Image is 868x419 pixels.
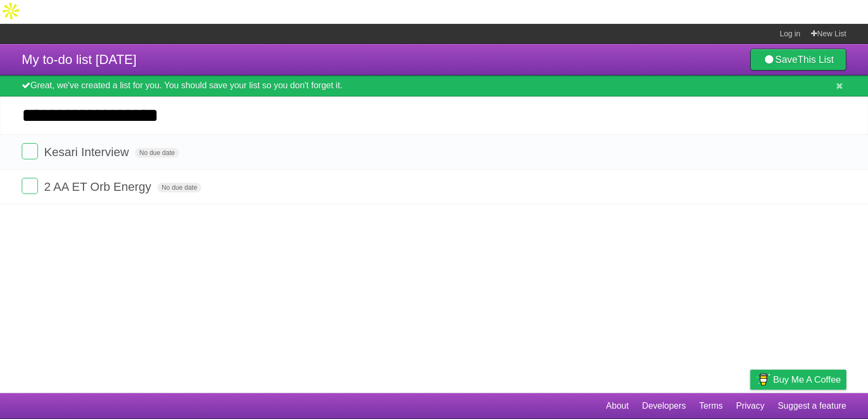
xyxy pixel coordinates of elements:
[22,143,38,159] label: Done
[736,396,764,416] a: Privacy
[756,370,770,389] img: Buy me a coffee
[811,24,846,43] a: New List
[773,370,841,389] span: Buy me a coffee
[44,145,132,159] span: Kesari Interview
[44,180,154,194] span: 2 AA ET Orb Energy
[157,183,201,192] span: No due date
[750,370,846,390] a: Buy me a coffee
[22,178,38,194] label: Done
[778,396,846,416] a: Suggest a feature
[642,396,686,416] a: Developers
[135,148,179,158] span: No due date
[797,54,834,65] b: This List
[780,24,800,43] a: Log in
[22,52,137,67] span: My to-do list [DATE]
[606,396,629,416] a: About
[699,396,723,416] a: Terms
[750,49,846,70] a: SaveThis List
